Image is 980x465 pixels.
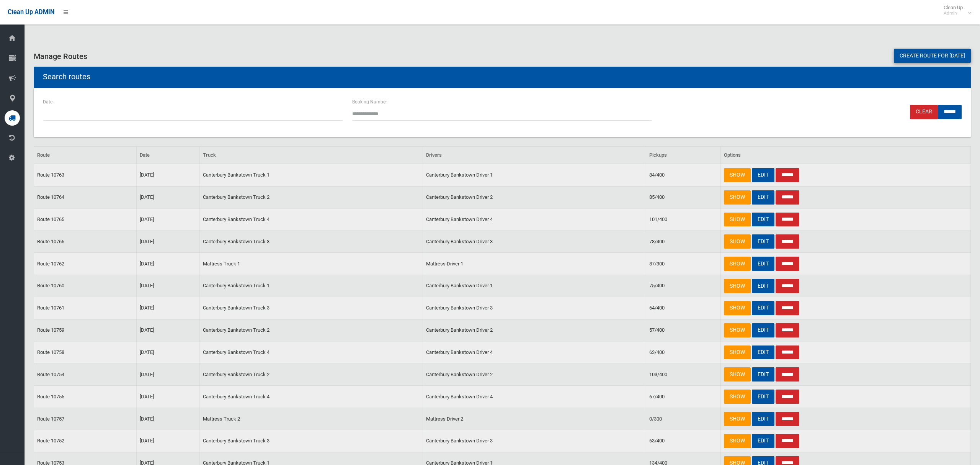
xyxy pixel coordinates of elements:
[724,168,751,182] a: SHOW
[423,164,646,186] td: Canterbury Bankstown Driver 1
[423,430,646,452] td: Canterbury Bankstown Driver 3
[752,367,774,381] a: EDIT
[724,234,751,249] a: SHOW
[137,363,200,386] td: [DATE]
[910,105,938,119] a: Clear
[423,146,646,164] th: Drivers
[646,341,720,363] td: 63/400
[137,408,200,430] td: [DATE]
[200,319,423,341] td: Canterbury Bankstown Truck 2
[200,253,423,275] td: Mattress Truck 1
[137,231,200,253] td: [DATE]
[646,408,720,430] td: 0/300
[137,164,200,186] td: [DATE]
[34,341,137,363] td: Route 10758
[646,319,720,341] td: 57/400
[646,186,720,208] td: 85/400
[34,164,137,186] td: Route 10763
[724,345,751,360] a: SHOW
[752,434,774,448] a: EDIT
[724,390,751,404] a: SHOW
[940,5,970,16] span: Clean Up
[352,98,387,106] label: Booking Number
[137,386,200,408] td: [DATE]
[752,213,774,227] a: EDIT
[137,253,200,275] td: [DATE]
[200,430,423,452] td: Canterbury Bankstown Truck 3
[423,363,646,386] td: Canterbury Bankstown Driver 2
[423,297,646,319] td: Canterbury Bankstown Driver 3
[137,319,200,341] td: [DATE]
[34,297,137,319] td: Route 10761
[752,412,774,426] a: EDIT
[724,213,751,227] a: SHOW
[200,297,423,319] td: Canterbury Bankstown Truck 3
[752,345,774,360] a: EDIT
[137,341,200,363] td: [DATE]
[724,257,751,271] a: SHOW
[646,275,720,297] td: 75/400
[724,412,751,426] a: SHOW
[423,275,646,297] td: Canterbury Bankstown Driver 1
[200,341,423,363] td: Canterbury Bankstown Truck 4
[200,186,423,208] td: Canterbury Bankstown Truck 2
[646,164,720,186] td: 84/400
[423,386,646,408] td: Canterbury Bankstown Driver 4
[34,146,137,164] th: Route
[423,408,646,430] td: Mattress Driver 2
[34,386,137,408] td: Route 10755
[752,257,774,271] a: EDIT
[137,146,200,164] th: Date
[34,69,100,84] header: Search routes
[894,49,971,63] a: Create route for [DATE]
[200,231,423,253] td: Canterbury Bankstown Truck 3
[137,430,200,452] td: [DATE]
[646,231,720,253] td: 78/400
[423,341,646,363] td: Canterbury Bankstown Driver 4
[34,430,137,452] td: Route 10752
[423,319,646,341] td: Canterbury Bankstown Driver 2
[34,208,137,231] td: Route 10765
[34,186,137,208] td: Route 10764
[724,434,751,448] a: SHOW
[34,253,137,275] td: Route 10762
[34,319,137,341] td: Route 10759
[34,52,971,61] h3: Manage Routes
[423,186,646,208] td: Canterbury Bankstown Driver 2
[724,323,751,337] a: SHOW
[646,208,720,231] td: 101/400
[724,190,751,205] a: SHOW
[137,275,200,297] td: [DATE]
[646,430,720,452] td: 63/400
[200,408,423,430] td: Mattress Truck 2
[200,208,423,231] td: Canterbury Bankstown Truck 4
[944,10,963,16] small: Admin
[34,363,137,386] td: Route 10754
[34,275,137,297] td: Route 10760
[646,363,720,386] td: 103/400
[752,190,774,205] a: EDIT
[200,275,423,297] td: Canterbury Bankstown Truck 1
[752,168,774,182] a: EDIT
[752,301,774,315] a: EDIT
[34,408,137,430] td: Route 10757
[137,297,200,319] td: [DATE]
[752,323,774,337] a: EDIT
[724,367,751,381] a: SHOW
[8,8,54,16] span: Clean Up ADMIN
[646,297,720,319] td: 64/400
[724,301,751,315] a: SHOW
[423,253,646,275] td: Mattress Driver 1
[752,390,774,404] a: EDIT
[200,363,423,386] td: Canterbury Bankstown Truck 2
[752,279,774,293] a: EDIT
[646,253,720,275] td: 87/300
[423,208,646,231] td: Canterbury Bankstown Driver 4
[34,231,137,253] td: Route 10766
[721,146,971,164] th: Options
[646,386,720,408] td: 67/400
[137,208,200,231] td: [DATE]
[646,146,720,164] th: Pickups
[200,164,423,186] td: Canterbury Bankstown Truck 1
[752,234,774,249] a: EDIT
